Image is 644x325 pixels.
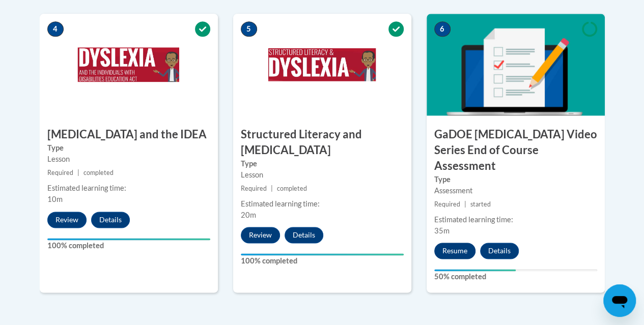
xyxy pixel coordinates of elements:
[47,169,73,176] span: Required
[603,284,636,317] iframe: Button to launch messaging window
[91,212,130,228] button: Details
[464,200,466,208] span: |
[40,127,218,142] h3: [MEDICAL_DATA] and the IDEA
[434,185,597,196] div: Assessment
[434,21,451,37] span: 6
[470,200,491,208] span: started
[285,227,323,243] button: Details
[427,14,605,115] img: Course Image
[434,200,460,208] span: Required
[47,212,87,228] button: Review
[241,227,280,243] button: Review
[47,195,63,203] span: 10m
[434,174,597,185] label: Type
[241,255,404,267] label: 100% completed
[241,185,267,192] span: Required
[434,243,475,259] button: Resume
[47,142,210,154] label: Type
[434,226,450,235] span: 35m
[233,127,411,158] h3: Structured Literacy and [MEDICAL_DATA]
[47,238,210,240] div: Your progress
[241,158,404,169] label: Type
[47,240,210,251] label: 100% completed
[241,211,256,219] span: 20m
[83,169,114,176] span: completed
[47,154,210,165] div: Lesson
[47,183,210,194] div: Estimated learning time:
[434,271,597,282] label: 50% completed
[233,14,411,115] img: Course Image
[241,169,404,181] div: Lesson
[277,185,307,192] span: completed
[480,243,519,259] button: Details
[241,198,404,210] div: Estimated learning time:
[434,214,597,225] div: Estimated learning time:
[47,21,64,37] span: 4
[77,169,79,176] span: |
[427,127,605,173] h3: GaDOE [MEDICAL_DATA] Video Series End of Course Assessment
[241,21,257,37] span: 5
[271,185,273,192] span: |
[40,14,218,115] img: Course Image
[434,269,516,271] div: Your progress
[241,253,404,255] div: Your progress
